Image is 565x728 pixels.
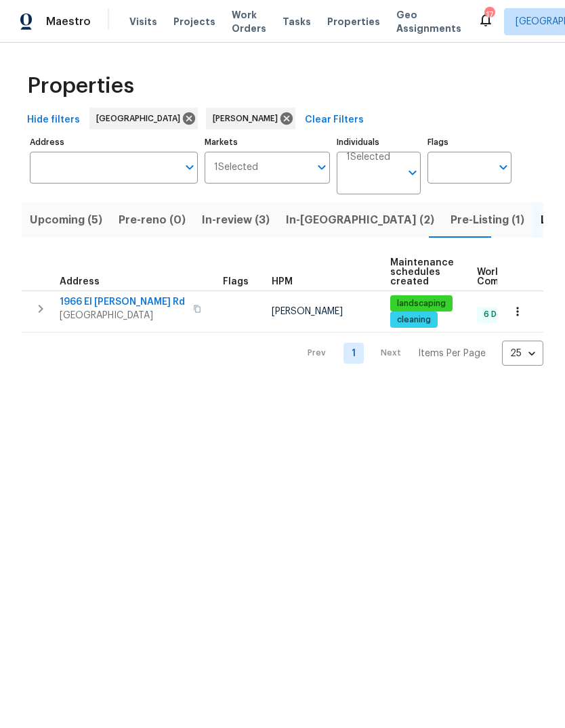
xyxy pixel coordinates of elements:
[27,112,80,129] span: Hide filters
[30,138,198,146] label: Address
[392,314,436,326] span: cleaning
[484,8,494,22] div: 17
[327,15,380,28] span: Properties
[129,15,157,28] span: Visits
[343,343,364,364] a: Goto page 1
[272,307,343,316] span: [PERSON_NAME]
[337,138,421,146] label: Individuals
[282,17,311,26] span: Tasks
[390,258,454,286] span: Maintenance schedules created
[286,211,434,230] span: In-[GEOGRAPHIC_DATA] (2)
[403,163,422,182] button: Open
[272,277,293,286] span: HPM
[214,162,258,173] span: 1 Selected
[119,211,186,230] span: Pre-reno (0)
[477,267,562,286] span: Work Order Completion
[392,298,451,309] span: landscaping
[418,347,486,360] p: Items Per Page
[502,336,543,371] div: 25
[299,108,369,133] button: Clear Filters
[312,158,331,177] button: Open
[451,211,524,230] span: Pre-Listing (1)
[213,112,283,125] span: [PERSON_NAME]
[96,112,186,125] span: [GEOGRAPHIC_DATA]
[396,8,461,35] span: Geo Assignments
[202,211,270,230] span: In-review (3)
[205,138,331,146] label: Markets
[173,15,215,28] span: Projects
[427,138,511,146] label: Flags
[22,108,85,133] button: Hide filters
[494,158,513,177] button: Open
[30,211,102,230] span: Upcoming (5)
[232,8,266,35] span: Work Orders
[27,79,134,93] span: Properties
[305,112,364,129] span: Clear Filters
[346,152,390,163] span: 1 Selected
[89,108,198,129] div: [GEOGRAPHIC_DATA]
[60,295,185,309] span: 1966 El [PERSON_NAME] Rd
[60,277,100,286] span: Address
[478,309,518,320] span: 6 Done
[223,277,249,286] span: Flags
[180,158,199,177] button: Open
[206,108,295,129] div: [PERSON_NAME]
[60,309,185,322] span: [GEOGRAPHIC_DATA]
[295,341,543,366] nav: Pagination Navigation
[46,15,91,28] span: Maestro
